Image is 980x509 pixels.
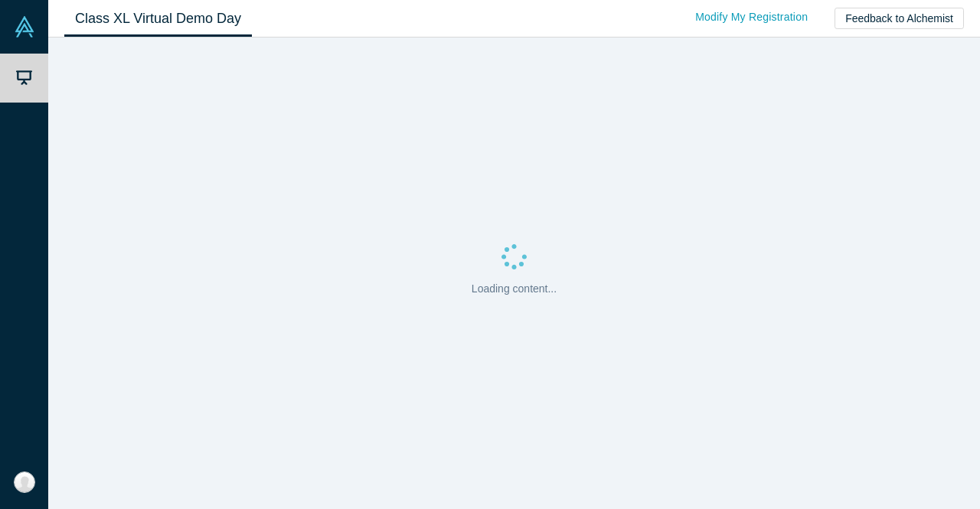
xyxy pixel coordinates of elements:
a: Class XL Virtual Demo Day [64,1,252,37]
img: Alchemist Vault Logo [14,16,35,38]
p: Loading content... [472,281,557,297]
img: Chris Copeland's Account [14,471,35,493]
button: Feedback to Alchemist [835,8,964,29]
a: Modify My Registration [679,4,824,31]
